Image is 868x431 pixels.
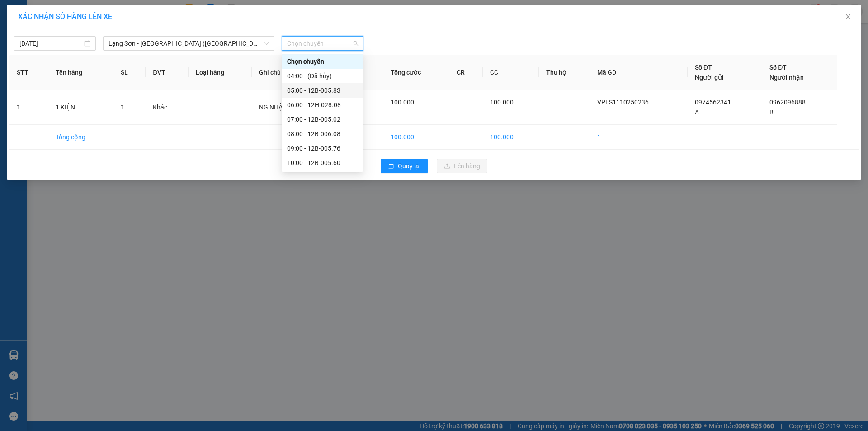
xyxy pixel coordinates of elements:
span: XÁC NHẬN SỐ HÀNG LÊN XE [18,12,112,21]
span: NG NHẬN TT [259,104,296,111]
span: VPLS1110250236 [597,99,649,106]
th: CC [483,55,539,90]
span: 100.000 [490,99,514,106]
div: 06:00 - 12H-028.08 [287,100,358,110]
th: Ghi chú [252,55,328,90]
span: Người nhận [769,74,804,81]
button: rollbackQuay lại [381,159,428,173]
div: 07:00 - 12B-005.02 [287,114,358,124]
td: Khác [146,90,188,125]
th: ĐVT [146,55,188,90]
th: Loại hàng [189,55,252,90]
div: 04:00 - (Đã hủy) [287,71,358,81]
span: Người gửi [695,74,724,81]
div: 05:00 - 12B-005.83 [287,85,358,95]
span: 0962096888 [769,99,806,106]
div: 08:00 - 12B-006.08 [287,129,358,139]
th: Mã GD [590,55,688,90]
button: Close [835,5,861,30]
td: 100.000 [483,125,539,150]
td: 1 [9,90,48,125]
button: uploadLên hàng [437,159,487,173]
th: CR [449,55,483,90]
span: down [264,41,269,46]
span: Chọn chuyến [287,37,358,50]
div: Chọn chuyến [282,54,363,69]
th: Thu hộ [539,55,590,90]
span: 1 [121,104,124,111]
span: Lạng Sơn - Hà Nội (Limousine) [108,37,269,50]
td: 100.000 [383,125,449,150]
td: 1 KIỆN [48,90,114,125]
div: 10:00 - 12B-005.60 [287,158,358,168]
td: Tổng cộng [48,125,114,150]
span: B [769,109,774,116]
th: STT [9,55,48,90]
span: rollback [388,163,394,170]
span: 0974562341 [695,99,731,106]
th: SL [113,55,146,90]
th: Tổng cước [383,55,449,90]
td: 1 [590,125,688,150]
div: Chọn chuyến [287,57,358,66]
span: Quay lại [398,161,420,171]
span: close [844,13,852,20]
span: Số ĐT [769,64,787,71]
th: Tên hàng [48,55,114,90]
div: 09:00 - 12B-005.76 [287,143,358,153]
span: A [695,109,699,116]
span: Số ĐT [695,64,712,71]
span: 100.000 [391,99,414,106]
input: 12/10/2025 [19,38,82,48]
